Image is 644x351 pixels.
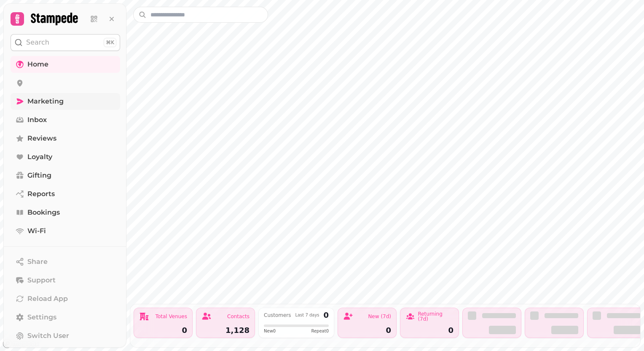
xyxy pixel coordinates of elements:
[11,167,120,184] a: Gifting
[27,59,48,69] span: Home
[27,226,46,236] span: Wi-Fi
[264,328,276,334] span: New 0
[27,207,60,218] span: Bookings
[11,223,120,239] a: Wi-Fi
[11,253,120,270] button: Share
[11,186,120,202] a: Reports
[27,275,56,285] span: Support
[11,272,120,289] button: Support
[11,34,120,51] button: Search⌘K
[227,314,250,319] div: Contacts
[139,327,187,334] div: 0
[27,294,68,304] span: Reload App
[11,309,120,326] a: Settings
[11,130,120,147] a: Reviews
[295,313,319,317] div: Last 7 days
[11,112,120,128] a: Inbox
[27,115,47,125] span: Inbox
[104,38,116,47] div: ⌘K
[11,204,120,221] a: Bookings
[26,37,49,48] p: Search
[27,312,56,322] span: Settings
[27,170,51,181] span: Gifting
[311,328,329,334] span: Repeat 0
[156,314,187,319] div: Total Venues
[27,96,64,106] span: Marketing
[418,311,453,322] div: Returning (7d)
[405,327,453,334] div: 0
[323,311,329,319] div: 0
[27,331,69,341] span: Switch User
[27,152,52,162] span: Loyalty
[11,93,120,110] a: Marketing
[343,327,391,334] div: 0
[27,133,56,144] span: Reviews
[11,290,120,307] button: Reload App
[368,314,391,319] div: New (7d)
[264,313,291,318] div: Customers
[11,327,120,344] button: Switch User
[27,189,55,199] span: Reports
[27,257,48,267] span: Share
[11,56,120,73] a: Home
[201,327,250,334] div: 1,128
[11,149,120,165] a: Loyalty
